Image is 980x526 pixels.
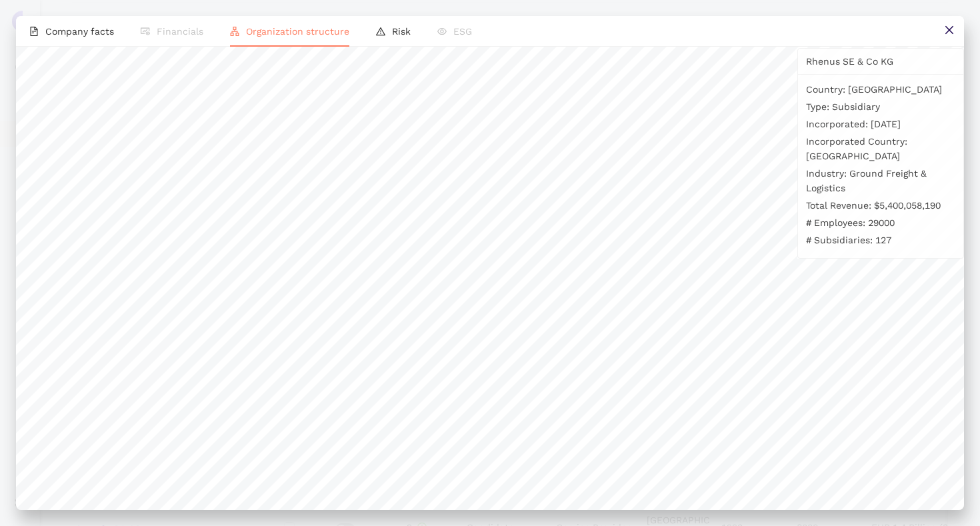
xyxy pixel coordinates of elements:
p: Incorporated: [DATE] [806,117,955,131]
p: # Employees: 29000 [806,215,955,230]
button: close [934,16,964,46]
p: Incorporated Country: [GEOGRAPHIC_DATA] [806,134,955,163]
span: Financials [157,26,203,37]
p: Total Revenue: $5,400,058,190 [806,198,955,213]
span: close [944,25,955,35]
span: warning [376,27,385,36]
span: Company facts [45,26,114,37]
p: Country: [GEOGRAPHIC_DATA] [806,82,955,97]
span: eye [437,27,447,36]
span: Risk [392,26,411,37]
p: Industry: Ground Freight & Logistics [806,166,955,195]
div: Rhenus SE & Co KG [806,49,955,74]
span: apartment [230,27,239,36]
span: ESG [453,26,472,37]
p: Type: Subsidiary [806,99,955,114]
p: # Subsidiaries: 127 [806,233,955,247]
span: Organization structure [246,26,349,37]
span: fund-view [141,27,150,36]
